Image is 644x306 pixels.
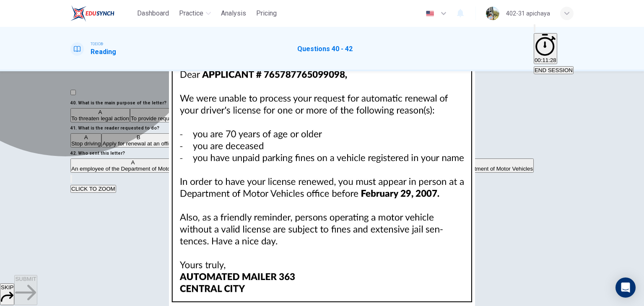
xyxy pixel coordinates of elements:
[91,47,116,57] h1: Reading
[534,23,574,33] div: Mute
[176,6,214,21] button: Practice
[70,5,134,22] a: EduSynch logo
[534,33,557,64] button: 00:11:28
[535,67,573,73] span: END SESSION
[615,277,636,298] div: Open Intercom Messenger
[221,8,246,18] span: Analysis
[134,6,172,21] button: Dashboard
[534,66,574,74] button: END SESSION
[506,8,550,18] div: 402-31 apichaya
[70,5,114,22] img: EduSynch logo
[486,7,499,20] img: Profile picture
[297,44,353,54] h1: Questions 40 - 42
[91,41,103,47] span: TOEIC®
[534,33,574,65] div: Hide
[535,57,556,63] span: 00:11:28
[179,8,203,18] span: Practice
[256,8,277,18] span: Pricing
[137,8,169,18] span: Dashboard
[425,10,435,17] img: en
[218,6,249,21] button: Analysis
[253,6,280,21] button: Pricing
